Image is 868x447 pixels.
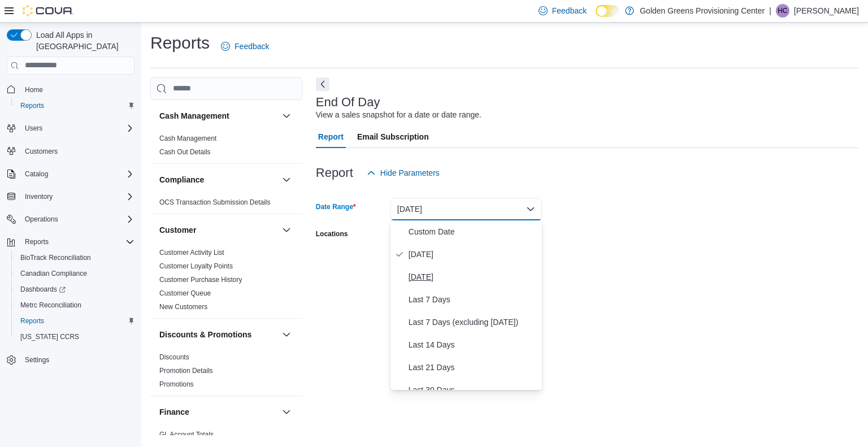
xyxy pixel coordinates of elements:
[159,262,233,271] span: Customer Loyalty Points
[409,248,537,261] span: [DATE]
[159,353,189,362] span: Discounts
[16,314,134,328] span: Reports
[409,361,537,374] span: Last 21 Days
[159,353,189,361] a: Discounts
[16,298,86,312] a: Metrc Reconciliation
[409,338,537,351] span: Last 14 Days
[150,350,302,396] div: Discounts & Promotions
[159,329,277,340] button: Discounts & Promotions
[409,270,537,284] span: [DATE]
[2,120,139,136] button: Users
[316,229,348,238] label: Locations
[20,145,62,158] a: Customers
[596,5,619,17] input: Dark Mode
[159,367,213,375] a: Promotion Details
[16,267,92,280] a: Canadian Compliance
[362,162,444,184] button: Hide Parameters
[357,125,429,148] span: Email Subscription
[316,77,329,91] button: Next
[640,4,765,18] p: Golden Greens Provisioning Center
[11,297,139,313] button: Metrc Reconciliation
[16,298,134,312] span: Metrc Reconciliation
[280,109,293,123] button: Cash Management
[16,99,49,112] a: Reports
[159,430,214,439] span: GL Account Totals
[390,220,542,390] div: Select listbox
[20,212,134,226] span: Operations
[409,315,537,329] span: Last 7 Days (excluding [DATE])
[11,266,139,281] button: Canadian Compliance
[280,328,293,341] button: Discounts & Promotions
[316,202,356,211] label: Date Range
[409,383,537,397] span: Last 30 Days
[16,99,134,112] span: Reports
[159,249,224,257] a: Customer Activity List
[20,167,53,181] button: Catalog
[235,41,269,52] span: Feedback
[20,83,47,97] a: Home
[159,380,194,388] a: Promotions
[159,380,194,389] span: Promotions
[20,253,91,262] span: BioTrack Reconciliation
[159,289,211,297] a: Customer Queue
[16,330,84,344] a: [US_STATE] CCRS
[20,144,134,158] span: Customers
[316,166,353,180] h3: Report
[2,211,139,227] button: Operations
[150,196,302,214] div: Compliance
[159,248,224,257] span: Customer Activity List
[159,110,229,121] h3: Cash Management
[280,223,293,237] button: Customer
[159,198,271,206] a: OCS Transaction Submission Details
[20,212,63,226] button: Operations
[20,301,81,310] span: Metrc Reconciliation
[16,283,70,296] a: Dashboards
[16,314,49,328] a: Reports
[159,406,277,418] button: Finance
[316,96,380,109] h3: End Of Day
[159,303,207,311] a: New Customers
[2,351,139,368] button: Settings
[159,134,216,142] a: Cash Management
[280,405,293,419] button: Finance
[280,173,293,186] button: Compliance
[159,134,216,143] span: Cash Management
[159,431,214,439] a: GL Account Totals
[25,85,43,94] span: Home
[20,235,134,249] span: Reports
[20,269,87,278] span: Canadian Compliance
[316,109,481,121] div: View a sales snapshot for a date or date range.
[409,225,537,238] span: Custom Date
[23,5,73,16] img: Cova
[20,353,54,367] a: Settings
[20,83,134,97] span: Home
[25,124,42,133] span: Users
[159,329,251,340] h3: Discounts & Promotions
[318,125,344,148] span: Report
[11,250,139,266] button: BioTrack Reconciliation
[7,77,134,398] nav: Complex example
[2,166,139,182] button: Catalog
[20,190,57,203] button: Inventory
[380,167,440,179] span: Hide Parameters
[552,5,587,16] span: Feedback
[2,189,139,205] button: Inventory
[159,224,196,236] h3: Customer
[20,332,79,341] span: [US_STATE] CCRS
[25,192,53,201] span: Inventory
[596,17,596,18] span: Dark Mode
[20,285,66,294] span: Dashboards
[20,101,44,110] span: Reports
[25,355,49,364] span: Settings
[20,235,53,249] button: Reports
[776,4,789,18] div: Hailey Cashen
[11,98,139,114] button: Reports
[159,224,277,236] button: Customer
[159,198,271,207] span: OCS Transaction Submission Details
[794,4,859,18] p: [PERSON_NAME]
[20,190,134,203] span: Inventory
[11,313,139,329] button: Reports
[216,35,274,58] a: Feedback
[159,147,211,157] span: Cash Out Details
[11,329,139,345] button: [US_STATE] CCRS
